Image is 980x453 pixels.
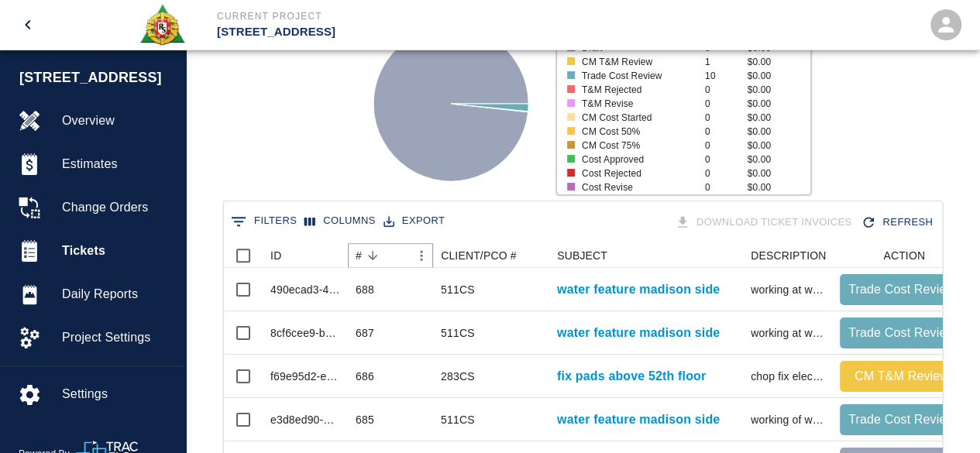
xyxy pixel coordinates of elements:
[441,325,475,341] div: 511CS
[705,166,748,180] p: 0
[217,9,574,23] p: Current Project
[747,166,810,180] p: $0.00
[270,369,340,384] div: f69e95d2-e848-439e-a528-abe58a5373f7
[9,6,46,43] button: open drawer
[747,69,810,83] p: $0.00
[705,55,748,69] p: 1
[557,367,706,386] a: fix pads above 52th floor
[410,244,433,267] button: Menu
[705,139,748,153] p: 0
[705,83,748,97] p: 0
[557,324,720,342] a: water feature madison side
[582,139,693,153] p: CM Cost 75%
[19,67,177,88] span: [STREET_ADDRESS]
[751,243,826,268] div: DESCRIPTION
[751,282,824,297] div: working at water feature madison side
[217,23,574,41] p: [STREET_ADDRESS]
[270,282,340,297] div: 490ecad3-4e32-45da-8898-93dbef87564c
[557,410,720,429] a: water feature madison side
[582,166,693,180] p: Cost Rejected
[903,379,980,453] iframe: Chat Widget
[747,111,810,125] p: $0.00
[705,180,748,194] p: 0
[751,325,824,341] div: working at water feature madison side
[705,111,748,125] p: 0
[672,209,858,236] div: Tickets download in groups of 15
[747,139,810,153] p: $0.00
[747,55,810,69] p: $0.00
[362,245,383,266] button: Sort
[139,3,186,46] img: Roger & Sons Concrete
[441,282,475,297] div: 511CS
[582,125,693,139] p: CM Cost 50%
[270,412,340,427] div: e3d8ed90-93e6-459b-9090-613993ff95cf
[441,243,517,268] div: CLIENT/PCO #
[62,385,173,403] span: Settings
[751,369,824,384] div: chop fix electric pads 52th floor up jeremy email 12/5/24
[557,280,720,299] a: water feature madison side
[62,328,173,347] span: Project Settings
[832,243,971,268] div: ACTION
[705,97,748,111] p: 0
[263,243,348,268] div: ID
[582,111,693,125] p: CM Cost Started
[751,412,824,427] div: working of water feature madison side 4 days ( 9/8 , 9/9 ,9/10 and 9/11)
[846,280,958,299] p: Trade Cost Review
[380,209,449,233] button: Export
[62,242,173,260] span: Tickets
[743,243,832,268] div: DESCRIPTION
[62,198,173,217] span: Change Orders
[747,125,810,139] p: $0.00
[846,410,958,429] p: Trade Cost Review
[858,209,939,236] div: Refresh the list
[356,282,374,297] div: 688
[348,243,433,268] div: #
[747,83,810,97] p: $0.00
[705,69,748,83] p: 10
[747,180,810,194] p: $0.00
[846,324,958,342] p: Trade Cost Review
[62,285,173,304] span: Daily Reports
[582,83,693,97] p: T&M Rejected
[582,180,693,194] p: Cost Revise
[582,153,693,166] p: Cost Approved
[270,325,340,341] div: 8cf6cee9-b832-4c12-b025-9a54fecb8f74
[705,153,748,166] p: 0
[441,412,475,427] div: 511CS
[858,209,939,236] button: Refresh
[582,97,693,111] p: T&M Revise
[582,55,693,69] p: CM T&M Review
[270,243,281,268] div: ID
[227,209,301,234] button: Show filters
[747,97,810,111] p: $0.00
[582,69,693,83] p: Trade Cost Review
[62,155,173,173] span: Estimates
[301,209,380,233] button: Select columns
[846,367,958,386] p: CM T&M Review
[705,125,748,139] p: 0
[356,243,362,268] div: #
[356,325,374,341] div: 687
[356,412,374,427] div: 685
[62,112,173,130] span: Overview
[549,243,743,268] div: SUBJECT
[883,243,925,268] div: ACTION
[557,243,607,268] div: SUBJECT
[441,369,475,384] div: 283CS
[747,153,810,166] p: $0.00
[433,243,549,268] div: CLIENT/PCO #
[356,369,374,384] div: 686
